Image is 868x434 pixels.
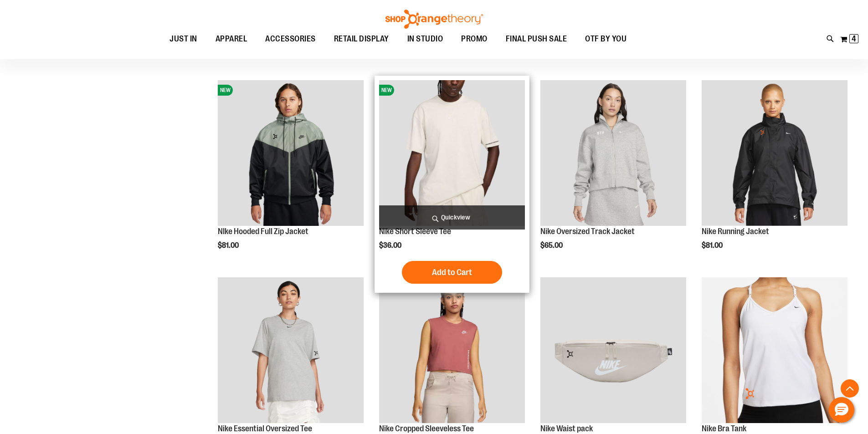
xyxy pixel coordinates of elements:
[379,424,474,433] a: Nike Cropped Sleeveless Tee
[452,29,497,50] a: PROMO
[540,241,564,250] span: $65.00
[256,29,325,50] a: ACCESSORIES
[540,424,593,433] a: Nike Waist pack
[379,80,525,227] a: Nike Short Sleeve TeeNEW
[218,85,233,96] span: NEW
[379,85,394,96] span: NEW
[265,29,316,49] span: ACCESSORIES
[702,241,724,250] span: $81.00
[213,76,368,273] div: product
[218,241,240,250] span: $81.00
[398,29,452,50] a: IN STUDIO
[697,76,852,273] div: product
[169,29,197,49] span: JUST IN
[841,379,859,398] button: Back To Top
[160,29,206,50] a: JUST IN
[218,424,312,433] a: Nike Essential Oversized Tee
[461,29,488,49] span: PROMO
[540,277,686,423] img: Main view of 2024 Convention Nike Waistpack
[540,80,686,227] a: Nike Oversized Track Jacket
[497,29,576,50] a: FINAL PUSH SALE
[218,80,364,226] img: NIke Hooded Full Zip Jacket
[702,424,746,433] a: Nike Bra Tank
[218,227,308,236] a: NIke Hooded Full Zip Jacket
[702,80,847,226] img: Nike Running Jacket
[536,76,691,273] div: product
[379,80,525,226] img: Nike Short Sleeve Tee
[218,277,364,423] img: Nike Essential Oversized Tee
[702,80,847,227] a: Nike Running Jacket
[702,277,847,424] a: Front facing view of plus Nike Bra Tank
[375,76,529,293] div: product
[540,277,686,424] a: Main view of 2024 Convention Nike Waistpack
[506,29,567,49] span: FINAL PUSH SALE
[379,277,525,423] img: Nike Cropped Sleeveless Tee
[206,29,257,49] a: APPAREL
[379,277,525,424] a: Nike Cropped Sleeveless Tee
[218,277,364,424] a: Nike Essential Oversized Tee
[540,227,635,236] a: Nike Oversized Track Jacket
[325,29,398,50] a: RETAIL DISPLAY
[432,267,472,277] span: Add to Cart
[334,29,389,49] span: RETAIL DISPLAY
[540,80,686,226] img: Nike Oversized Track Jacket
[379,227,451,236] a: Nike Short Sleeve Tee
[585,29,627,49] span: OTF BY YOU
[702,277,847,423] img: Front facing view of plus Nike Bra Tank
[407,29,443,49] span: IN STUDIO
[379,241,403,250] span: $36.00
[402,261,502,284] button: Add to Cart
[829,397,854,423] button: Hello, have a question? Let’s chat.
[384,10,484,29] img: Shop Orangetheory
[218,80,364,227] a: NIke Hooded Full Zip JacketNEW
[379,205,525,230] a: Quickview
[216,29,247,49] span: APPAREL
[576,29,636,50] a: OTF BY YOU
[702,227,769,236] a: Nike Running Jacket
[852,34,856,43] span: 4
